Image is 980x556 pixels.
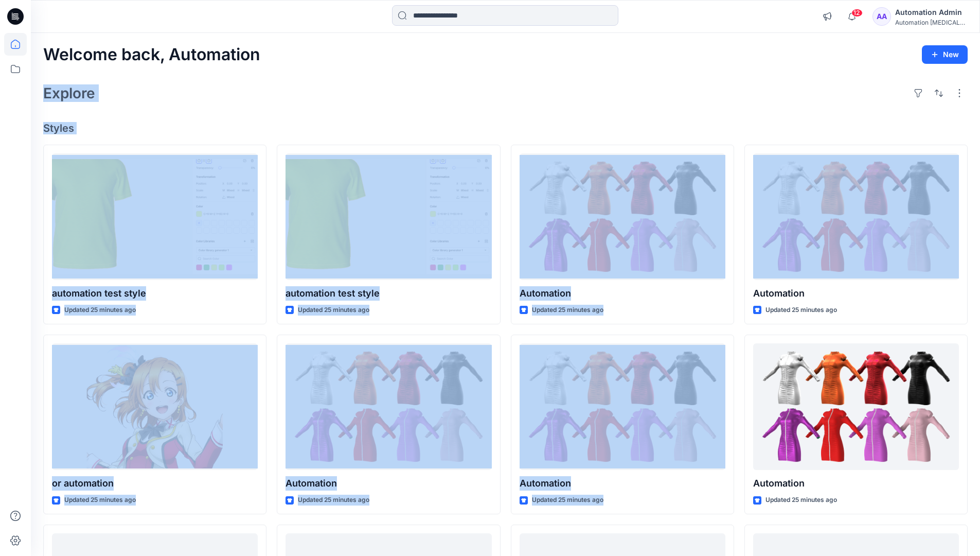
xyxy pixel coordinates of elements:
[872,7,891,26] div: AA
[286,343,491,471] a: Automation
[286,476,491,491] p: Automation
[922,45,968,64] button: New
[765,305,837,316] p: Updated 25 minutes ago
[532,495,603,506] p: Updated 25 minutes ago
[520,343,725,471] a: Automation
[43,45,260,64] h2: Welcome back, Automation
[52,343,258,471] a: or automation
[286,286,491,301] p: automation test style
[52,286,258,301] p: automation test style
[43,85,95,101] h2: Explore
[753,153,959,281] a: Automation
[298,495,369,506] p: Updated 25 minutes ago
[753,343,959,471] a: Automation
[286,153,491,281] a: automation test style
[52,153,258,281] a: automation test style
[52,476,258,491] p: or automation
[753,286,959,301] p: Automation
[43,122,968,134] h4: Styles
[895,6,967,19] div: Automation Admin
[753,476,959,491] p: Automation
[532,305,603,316] p: Updated 25 minutes ago
[765,495,837,506] p: Updated 25 minutes ago
[64,305,136,316] p: Updated 25 minutes ago
[851,9,863,17] span: 12
[895,19,967,26] div: Automation [MEDICAL_DATA]...
[64,495,136,506] p: Updated 25 minutes ago
[298,305,369,316] p: Updated 25 minutes ago
[520,286,725,301] p: Automation
[520,153,725,281] a: Automation
[520,476,725,491] p: Automation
